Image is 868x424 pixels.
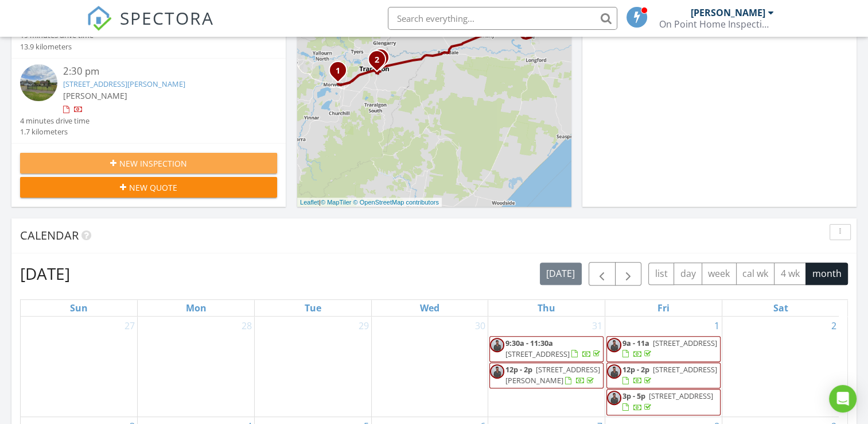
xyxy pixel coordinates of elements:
[535,300,558,316] a: Thursday
[829,317,839,335] a: Go to August 2, 2025
[649,391,713,401] span: [STREET_ADDRESS]
[489,363,604,388] a: 12p - 2p [STREET_ADDRESS][PERSON_NAME]
[653,338,717,348] span: [STREET_ADDRESS]
[321,199,352,206] a: © MapTiler
[712,317,722,335] a: Go to August 1, 2025
[691,7,765,18] div: [PERSON_NAME]
[63,79,185,89] a: [STREET_ADDRESS][PERSON_NAME]
[505,338,553,348] span: 9:30a - 11:30a
[20,228,79,243] span: Calendar
[607,338,621,352] img: pic.jpg
[653,364,717,375] span: [STREET_ADDRESS]
[505,338,602,359] a: 9:30a - 11:30a [STREET_ADDRESS]
[302,300,324,316] a: Tuesday
[371,317,488,417] td: Go to July 30, 2025
[239,317,254,335] a: Go to July 28, 2025
[622,364,649,375] span: 12p - 2p
[21,317,138,417] td: Go to July 27, 2025
[770,300,790,316] a: Saturday
[805,263,848,285] button: month
[388,7,617,30] input: Search everything...
[20,177,277,198] button: New Quote
[490,338,504,352] img: pic.jpg
[736,263,775,285] button: cal wk
[20,153,277,174] button: New Inspection
[138,317,255,417] td: Go to July 28, 2025
[490,364,504,379] img: pic.jpg
[505,364,600,386] a: 12p - 2p [STREET_ADDRESS][PERSON_NAME]
[607,364,621,379] img: pic.jpg
[702,263,737,285] button: week
[615,262,642,286] button: Next month
[722,317,839,417] td: Go to August 2, 2025
[659,18,774,30] div: On Point Home Inspections
[488,317,605,417] td: Go to July 31, 2025
[418,300,442,316] a: Wednesday
[674,263,702,285] button: day
[489,336,604,362] a: 9:30a - 11:30a [STREET_ADDRESS]
[63,64,256,79] div: 2:30 pm
[622,391,645,401] span: 3p - 5p
[87,16,214,40] a: SPECTORA
[119,157,187,169] span: New Inspection
[590,317,605,335] a: Go to July 31, 2025
[622,338,717,359] a: 9a - 11a [STREET_ADDRESS]
[120,6,214,30] span: SPECTORA
[375,56,379,64] i: 2
[605,317,722,417] td: Go to August 1, 2025
[336,67,340,75] i: 1
[540,263,582,285] button: [DATE]
[505,349,570,359] span: [STREET_ADDRESS]
[622,391,713,412] a: 3p - 5p [STREET_ADDRESS]
[505,364,532,375] span: 12p - 2p
[655,300,672,316] a: Friday
[20,41,94,52] div: 13.9 kilometers
[129,182,177,194] span: New Quote
[589,262,616,286] button: Previous month
[829,385,857,413] div: Open Intercom Messenger
[63,90,127,101] span: [PERSON_NAME]
[20,262,70,285] h2: [DATE]
[20,115,89,126] div: 4 minutes drive time
[87,6,112,31] img: The Best Home Inspection Software - Spectora
[122,317,137,335] a: Go to July 27, 2025
[774,263,806,285] button: 4 wk
[338,70,345,77] div: 29 Churchill Rd, Morwell, VIC 3840
[622,338,649,348] span: 9a - 11a
[297,198,442,207] div: |
[353,199,439,206] a: © OpenStreetMap contributors
[20,126,89,137] div: 1.7 kilometers
[606,389,721,415] a: 3p - 5p [STREET_ADDRESS]
[300,199,319,206] a: Leaflet
[254,317,371,417] td: Go to July 29, 2025
[473,317,488,335] a: Go to July 30, 2025
[648,263,674,285] button: list
[380,57,387,64] div: 19 Lyndon Cres, Traralgon, VIC 3844
[20,64,277,138] a: 2:30 pm [STREET_ADDRESS][PERSON_NAME] [PERSON_NAME] 4 minutes drive time 1.7 kilometers
[184,300,209,316] a: Monday
[606,336,721,362] a: 9a - 11a [STREET_ADDRESS]
[68,300,90,316] a: Sunday
[20,64,57,102] img: streetview
[356,317,371,335] a: Go to July 29, 2025
[377,59,384,66] div: 2 Ormond Rd, Traralgon, VIC 3844
[622,364,717,386] a: 12p - 2p [STREET_ADDRESS]
[505,364,600,386] span: [STREET_ADDRESS][PERSON_NAME]
[607,391,621,405] img: pic.jpg
[606,363,721,388] a: 12p - 2p [STREET_ADDRESS]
